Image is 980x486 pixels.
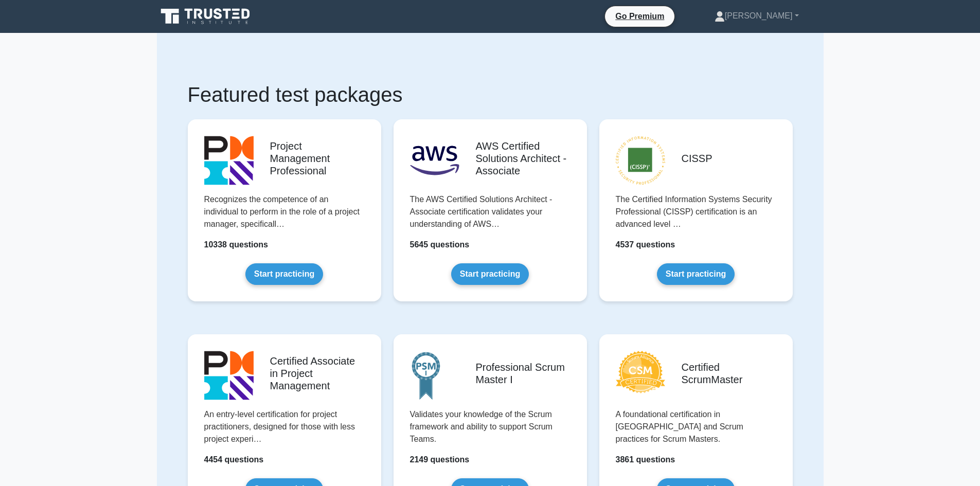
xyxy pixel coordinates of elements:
[188,82,793,107] h1: Featured test packages
[245,263,323,285] a: Start practicing
[657,263,735,285] a: Start practicing
[451,263,529,285] a: Start practicing
[690,6,824,26] a: [PERSON_NAME]
[609,10,670,23] a: Go Premium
